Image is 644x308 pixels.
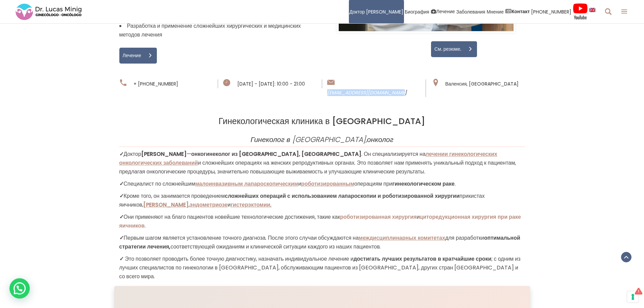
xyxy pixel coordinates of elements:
font: соответствующей ожиданиям и клинической ситуации каждого из наших пациентов. [170,243,381,251]
font: ✓ [119,150,124,158]
a: роботизированная хирургия [340,213,417,221]
font: ✓ [119,255,124,263]
font: Валенсия, [GEOGRAPHIC_DATA] [445,80,519,87]
font: Лечение [123,52,141,59]
div: WhatsApp-контакт [9,278,30,299]
font: Специалист по сложнейшим [124,180,195,188]
font: для разработки [445,234,484,242]
font: См. резюме. [434,46,461,52]
font: Это позволяет проводить более точную диагностику, назначать индивидуальное лечение и [125,255,354,263]
font: Разработка и применение сложнейших хирургических и медицинских методов лечения [119,22,301,39]
font: гинекологическом раке [392,180,455,188]
a: + [PHONE_NUMBER] [134,81,178,86]
a: [EMAIL_ADDRESS][DOMAIN_NAME] [327,90,407,95]
font: [EMAIL_ADDRESS][DOMAIN_NAME] [327,89,407,96]
a: междисциплинарных комитетах [359,234,445,242]
font: [PERSON_NAME] [141,150,187,158]
font: . [455,180,456,188]
font: Доктор [124,150,141,158]
font: Мнение [486,8,504,15]
a: Валенсия, [GEOGRAPHIC_DATA] [445,81,519,86]
a: циторедукционная хирургия при раке яичников [119,213,521,230]
a: онколог [367,135,393,144]
font: оптимальной стратегии лечения, [119,234,520,251]
font: при [459,192,469,200]
a: малоинвазивным лапароскопическим [195,180,298,188]
font: Заболевания [456,8,485,15]
font: достигать лучших результатов в кратчайшие сроки [354,255,492,263]
font: Доктор [PERSON_NAME] [350,8,404,15]
font: ✓ [119,192,124,200]
font: . Он специализируется на [361,150,426,158]
img: английский язык [589,8,595,12]
img: Видеоролики YouTube по гинекологии [573,3,588,20]
font: Кроме того, он занимается проведением [124,192,225,200]
a: лечении гинекологических онкологических заболеваний [119,150,497,167]
a: См. резюме. [431,41,477,57]
font: Гинекологическая клиника в [GEOGRAPHIC_DATA] [219,115,426,127]
font: [DATE] - [DATE]: 10:00 - 21:00 [237,80,305,87]
font: и [298,180,301,188]
a: гистерэктомии. [231,201,271,209]
font: Они применяют на благо пациентов новейшие технологические достижения, такие как [124,213,340,221]
a: эндометриозе [190,201,228,209]
font: Первым шагом является установление точного диагноза. После этого случаи обсуждаются на [124,234,359,242]
font: — [187,150,191,158]
font: Контакт [511,8,530,15]
font: онкогинеколог из [GEOGRAPHIC_DATA], [GEOGRAPHIC_DATA] [191,150,361,158]
font: , [142,201,143,209]
a: роботизированным [301,180,354,188]
font: , [189,201,190,209]
font: . [145,222,146,230]
font: + [PHONE_NUMBER] [134,80,178,87]
font: Лечение [436,8,455,15]
font: кистах яичников [119,192,485,209]
a: Лечение [119,48,157,64]
font: Биография [405,8,429,15]
font: ; с одним из лучших специалистов по гинекологии в [GEOGRAPHIC_DATA], обслуживающим пациентов из [... [119,255,521,280]
font: сложнейших операций с использованием лапароскопии и роботизированной хирургии [225,192,459,200]
font: ✓ [119,180,124,188]
font: ✓ [119,213,124,221]
a: [PERSON_NAME] [143,201,189,209]
font: и [228,201,231,209]
font: и сложнейших операциях на женских репродуктивных органах. Это позволяет нам применять уникальный ... [119,159,516,175]
font: Гинеколог в [GEOGRAPHIC_DATA], [251,135,367,144]
font: [PHONE_NUMBER] [531,8,571,15]
font: и [416,213,420,221]
font: операциям при [354,180,392,188]
font: ✓ [119,234,124,242]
